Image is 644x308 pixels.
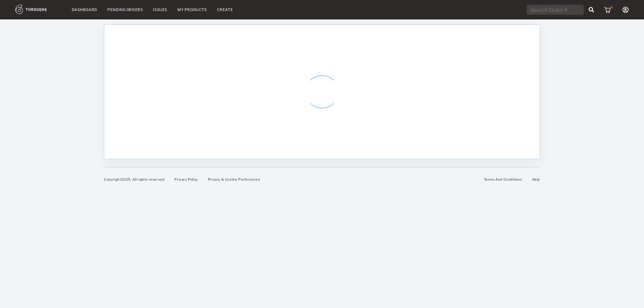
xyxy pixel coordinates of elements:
a: Privacy & Cookie Preferences [208,177,260,181]
img: logo.1c10ca64.svg [15,5,62,14]
a: My Products [177,7,207,12]
a: Privacy Policy [174,177,198,181]
a: Terms And Conditions [484,177,522,181]
a: Dashboard [72,7,97,12]
a: Pending Orders [107,7,143,12]
img: icon_cart_red_dot.b92b630d.svg [604,6,612,13]
a: Create [217,7,233,12]
span: Copyright 2025 . All rights reserved [104,177,164,181]
a: Issues [153,7,167,12]
input: Search Order # [527,5,584,15]
a: Help [532,177,540,181]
